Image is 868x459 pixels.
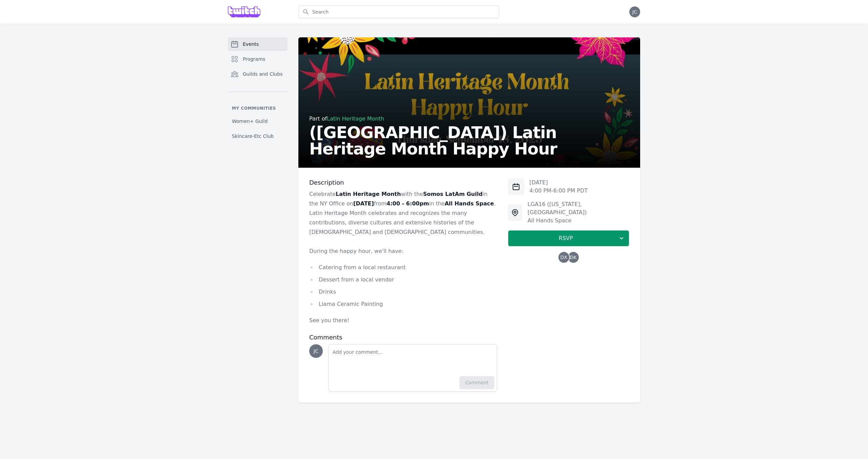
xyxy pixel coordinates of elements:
[508,230,629,246] button: RSVP
[530,187,588,195] p: 4:00 PM - 6:00 PM PDT
[243,71,283,77] span: Guilds and Clubs
[528,217,629,225] div: All Hands Space
[228,130,288,142] a: Skincare-Etc Club
[309,299,497,309] li: Llama Ceramic Painting
[336,191,401,197] strong: Latin Heritage Month
[445,200,494,207] strong: All Hands Space
[309,124,629,157] h2: ([GEOGRAPHIC_DATA]) Latin Heritage Month Happy Hour
[228,106,288,111] p: My communities
[309,287,497,297] li: Drinks
[314,349,318,353] span: JC
[353,200,374,207] strong: [DATE]
[228,52,288,66] a: Programs
[309,115,629,123] div: Part of
[530,179,588,187] p: [DATE]
[228,6,260,17] img: Grove
[560,255,567,260] span: DX
[309,246,497,256] p: During the happy hour, we'll have:
[298,5,499,18] input: Search
[629,6,640,17] button: JC
[528,200,629,217] div: LGA16 ([US_STATE], [GEOGRAPHIC_DATA])
[309,316,497,325] p: See you there!
[514,234,618,242] span: RSVP
[309,179,497,187] h3: Description
[570,255,577,260] span: DK
[309,333,497,342] h3: Comments
[309,189,497,237] p: Celebrate with the in the NY Office on from in the . Latin Heritage Month celebrates and recogniz...
[327,115,384,122] a: Latin Heritage Month
[228,115,288,127] a: Women+ Guild
[387,200,429,207] strong: 4:00 - 6:00pm
[243,56,265,62] span: Programs
[309,275,497,284] li: Dessert from a local vendor
[232,133,274,140] span: Skincare-Etc Club
[309,263,497,272] li: Catering from a local restaurant
[423,191,482,197] strong: Somos LatAm Guild
[459,376,494,389] button: Comment
[228,37,288,51] a: Events
[228,37,288,142] nav: Sidebar
[632,10,637,14] span: JC
[243,41,259,48] span: Events
[232,118,268,125] span: Women+ Guild
[228,67,288,81] a: Guilds and Clubs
